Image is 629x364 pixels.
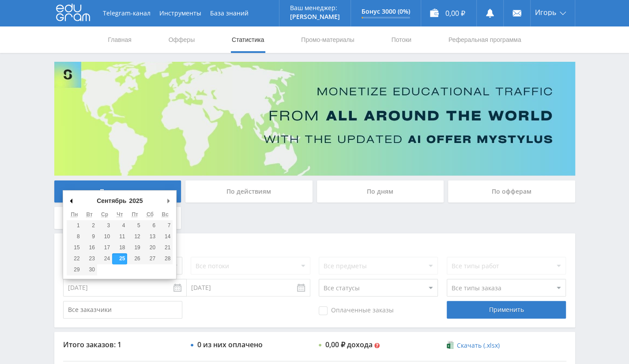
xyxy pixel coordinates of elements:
[112,220,127,231] button: 4
[143,220,158,231] button: 6
[197,341,263,349] div: 0 из них оплачено
[87,211,93,218] abbr: Вторник
[82,242,97,253] button: 16
[63,341,182,349] div: Итого заказов: 1
[101,211,108,218] abbr: Среда
[127,242,142,253] button: 19
[97,220,112,231] button: 3
[290,4,340,11] p: Ваш менеджер:
[158,220,173,231] button: 7
[535,9,556,16] span: Игорь
[231,26,265,53] a: Статистика
[147,211,154,218] abbr: Суббота
[63,301,182,319] input: Все заказчики
[158,242,173,253] button: 21
[67,242,82,253] button: 15
[67,231,82,242] button: 8
[143,242,158,253] button: 20
[82,253,97,264] button: 23
[143,253,158,264] button: 27
[300,26,355,53] a: Промо-материалы
[325,341,373,349] div: 0,00 ₽ дохода
[390,26,412,53] a: Потоки
[67,194,75,207] button: Предыдущий месяц
[132,211,138,218] abbr: Пятница
[97,242,112,253] button: 17
[168,26,196,53] a: Офферы
[447,341,500,350] a: Скачать (.xlsx)
[54,207,181,229] div: По локальному лендингу
[317,180,444,203] div: По дням
[127,253,142,264] button: 26
[143,231,158,242] button: 13
[67,220,82,231] button: 1
[162,211,169,218] abbr: Воскресенье
[82,220,97,231] button: 2
[158,231,173,242] button: 14
[67,253,82,264] button: 22
[97,231,112,242] button: 10
[71,211,78,218] abbr: Понедельник
[290,13,340,20] p: [PERSON_NAME]
[127,220,142,231] button: 5
[63,279,187,296] input: Use the arrow keys to pick a date
[185,180,313,203] div: По действиям
[447,341,454,349] img: xlsx
[82,231,97,242] button: 9
[112,253,127,264] button: 25
[117,211,123,218] abbr: Четверг
[164,194,173,207] button: Следующий месяц
[127,231,142,242] button: 12
[112,231,127,242] button: 11
[97,253,112,264] button: 24
[107,26,132,53] a: Главная
[319,306,394,315] span: Оплаченные заказы
[95,194,128,207] div: Сентябрь
[448,180,575,203] div: По офферам
[54,62,575,176] img: Banner
[67,264,82,275] button: 29
[112,242,127,253] button: 18
[128,194,144,207] div: 2025
[362,8,410,15] p: Бонус 3000 (0%)
[447,301,566,319] div: Применить
[448,26,522,53] a: Реферальная программа
[457,342,500,349] span: Скачать (.xlsx)
[158,253,173,264] button: 28
[63,242,566,250] div: Фильтры заказов
[82,264,97,275] button: 30
[54,180,181,203] div: По заказам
